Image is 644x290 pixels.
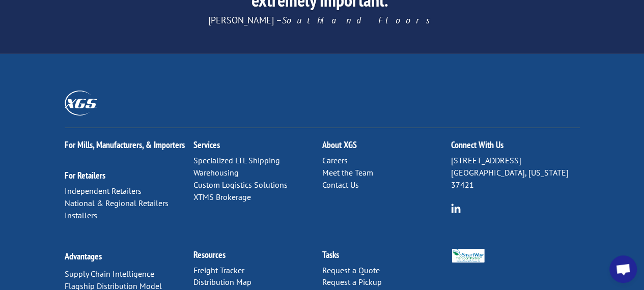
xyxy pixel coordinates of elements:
div: Open chat [609,255,637,283]
em: Southland Floors [282,14,436,26]
a: Advantages [65,250,102,262]
h2: Tasks [322,250,451,265]
a: Supply Chain Intelligence [65,269,154,279]
a: Contact Us [322,180,359,190]
img: XGS_Logos_ALL_2024_All_White [65,91,97,115]
a: About XGS [322,139,357,151]
a: Installers [65,210,97,220]
a: Warehousing [193,167,239,178]
a: Request a Quote [322,265,380,275]
a: Request a Pickup [322,277,382,287]
a: Distribution Map [193,277,251,287]
a: XTMS Brokerage [193,192,251,202]
a: Freight Tracker [193,265,244,275]
a: Specialized LTL Shipping [193,155,280,165]
span: [PERSON_NAME] – [208,14,436,26]
img: Smartway_Logo [451,249,486,263]
a: Meet the Team [322,167,373,178]
a: Independent Retailers [65,186,142,196]
a: For Mills, Manufacturers, & Importers [65,139,185,151]
p: [STREET_ADDRESS] [GEOGRAPHIC_DATA], [US_STATE] 37421 [451,155,580,191]
a: Services [193,139,220,151]
a: National & Regional Retailers [65,198,169,208]
img: group-6 [451,204,461,213]
h2: Connect With Us [451,140,580,155]
a: For Retailers [65,169,105,181]
a: Custom Logistics Solutions [193,180,288,190]
a: Careers [322,155,348,165]
a: Resources [193,249,226,260]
